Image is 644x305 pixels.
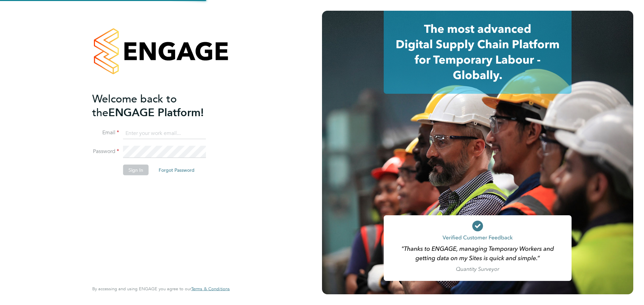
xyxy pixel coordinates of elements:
span: Welcome back to the [92,92,177,119]
button: Forgot Password [153,165,200,175]
label: Email [92,129,119,136]
a: Terms & Conditions [191,286,230,292]
h2: ENGAGE Platform! [92,92,223,119]
input: Enter your work email... [123,127,206,139]
label: Password [92,148,119,155]
span: By accessing and using ENGAGE you agree to our [92,286,230,292]
button: Sign In [123,165,149,175]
